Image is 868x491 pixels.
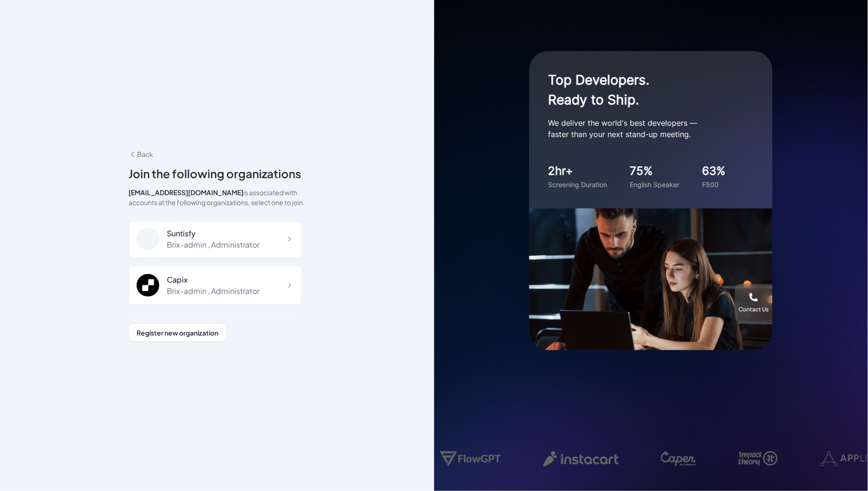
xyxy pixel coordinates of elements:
[548,117,737,140] p: We deliver the world's best developers — faster than your next stand-up meeting.
[137,274,159,297] img: 6e7f190a2f7a4bd9ae4431aaed3f31c2.jpeg
[129,188,243,197] span: [EMAIL_ADDRESS][DOMAIN_NAME]
[129,150,153,158] span: Back
[137,328,218,337] span: Register new organization
[167,228,259,239] div: Suntisfy
[548,180,607,190] div: Screening Duration
[630,180,679,190] div: English Speaker
[735,284,773,322] button: Contact Us
[702,163,726,180] div: 63%
[129,324,226,342] button: Register new organization
[167,274,259,285] div: Capix
[630,163,679,180] div: 75%
[167,239,259,250] div: Brix-admin , Administrator
[548,70,737,110] h1: Top Developers. Ready to Ship.
[167,285,259,297] div: Brix-admin , Administrator
[129,165,306,182] div: Join the following organizations
[739,306,769,313] div: Contact Us
[548,163,607,180] div: 2hr+
[702,180,726,190] div: F500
